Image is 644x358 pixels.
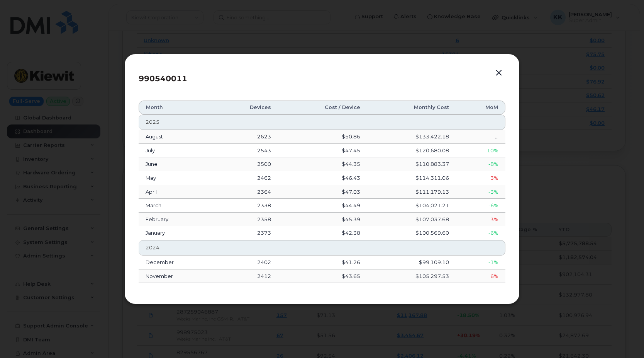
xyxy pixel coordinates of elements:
td: February [139,213,215,227]
td: $107,037.68 [367,213,456,227]
th: 2024 [139,240,505,256]
div: 3% [463,216,498,223]
td: 2412 [215,269,278,283]
td: $100,569.60 [367,226,456,240]
td: $45.39 [278,213,367,227]
div: -1% [463,259,498,266]
td: $99,109.10 [367,256,456,269]
div: -6% [463,229,498,237]
td: $41.26 [278,256,367,269]
td: November [139,269,215,283]
td: $42.38 [278,226,367,240]
td: $43.65 [278,269,367,283]
td: January [139,226,215,240]
iframe: Messenger Launcher [610,324,638,352]
td: 2358 [215,213,278,227]
td: 2402 [215,256,278,269]
div: 6% [463,273,498,280]
td: December [139,256,215,269]
td: $105,297.53 [367,269,456,283]
td: 2373 [215,226,278,240]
